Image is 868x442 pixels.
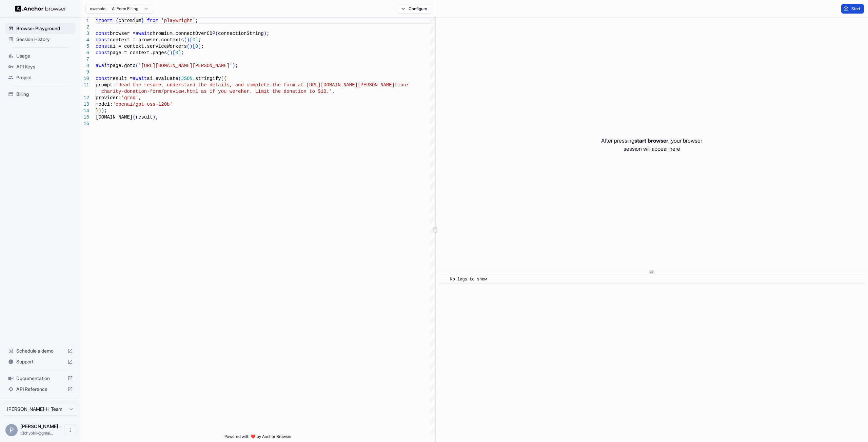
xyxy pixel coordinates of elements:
[96,82,116,88] span: prompt:
[5,34,76,45] div: Session History
[601,136,702,153] p: After pressing , your browser session will appear here
[193,37,195,43] span: 0
[98,108,101,113] span: )
[5,23,76,34] div: Browser Playground
[332,89,335,94] span: ,
[5,89,76,100] div: Billing
[64,424,76,436] button: Open menu
[81,24,89,30] div: 2
[81,76,89,82] div: 10
[224,434,292,442] span: Powered with ❤️ by Anchor Browser
[16,63,73,70] span: API Keys
[81,56,89,63] div: 7
[198,44,201,49] span: ]
[181,50,184,56] span: ;
[147,18,158,23] span: from
[133,114,135,120] span: (
[96,108,98,113] span: }
[634,137,668,144] span: start browser
[178,50,181,56] span: ]
[241,89,332,94] span: her. Limit the donation to $10.'
[16,348,65,354] span: Schedule a demo
[173,50,175,56] span: [
[190,44,192,49] span: )
[96,31,110,36] span: const
[161,18,195,23] span: 'playwright'
[81,50,89,56] div: 6
[110,63,136,68] span: page.goto
[5,424,18,436] div: P
[133,76,147,81] span: await
[110,76,133,81] span: result =
[116,82,258,88] span: 'Read the resume, understand the details, and comp
[153,114,155,120] span: )
[215,31,218,36] span: (
[81,43,89,50] div: 5
[81,37,89,43] div: 4
[81,108,89,114] div: 14
[150,31,215,36] span: chromium.connectOverCDP
[81,121,89,127] div: 16
[104,108,107,113] span: ;
[96,37,110,43] span: const
[16,386,65,393] span: API Reference
[110,31,136,36] span: browser =
[141,18,144,23] span: }
[110,50,167,56] span: page = context.pages
[267,31,269,36] span: ;
[15,5,66,12] img: Anchor Logo
[395,82,409,88] span: tion/
[5,373,76,384] div: Documentation
[20,430,53,436] span: t3chyphil@gmail.com
[232,63,235,68] span: )
[851,6,861,12] span: Start
[175,50,178,56] span: 0
[16,25,73,32] span: Browser Playground
[96,102,113,107] span: model:
[20,423,61,429] span: Phil Tomaselli-H
[101,89,241,94] span: charity-donation-form/preview.html as if you were
[96,63,110,68] span: await
[5,384,76,395] div: API Reference
[16,74,73,81] span: Project
[5,50,76,61] div: Usage
[442,276,445,283] span: ​
[96,95,121,101] span: provider:
[218,31,263,36] span: connectionString
[110,44,187,49] span: ai = context.serviceWorkers
[96,44,110,49] span: const
[96,50,110,56] span: const
[16,52,73,59] span: Usage
[195,37,198,43] span: ]
[110,37,184,43] span: context = browser.contexts
[190,37,192,43] span: [
[187,44,190,49] span: (
[167,50,170,56] span: (
[398,4,431,14] button: Configure
[201,44,204,49] span: ;
[81,63,89,69] div: 8
[5,345,76,356] div: Schedule a demo
[90,6,106,12] span: example:
[841,4,864,14] button: Start
[198,37,201,43] span: ;
[264,31,267,36] span: )
[258,82,395,88] span: lete the form at [URL][DOMAIN_NAME][PERSON_NAME]
[16,358,65,365] span: Support
[81,101,89,108] div: 13
[147,76,178,81] span: ai.evaluate
[5,61,76,72] div: API Keys
[81,30,89,37] div: 3
[81,114,89,121] div: 15
[184,37,186,43] span: (
[81,69,89,76] div: 9
[5,72,76,83] div: Project
[136,114,153,120] span: result
[116,18,118,23] span: {
[450,277,487,282] span: No logs to show
[195,18,198,23] span: ;
[113,102,172,107] span: 'openai/gpt-oss-120b'
[187,37,190,43] span: )
[221,76,224,81] span: (
[81,82,89,88] div: 11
